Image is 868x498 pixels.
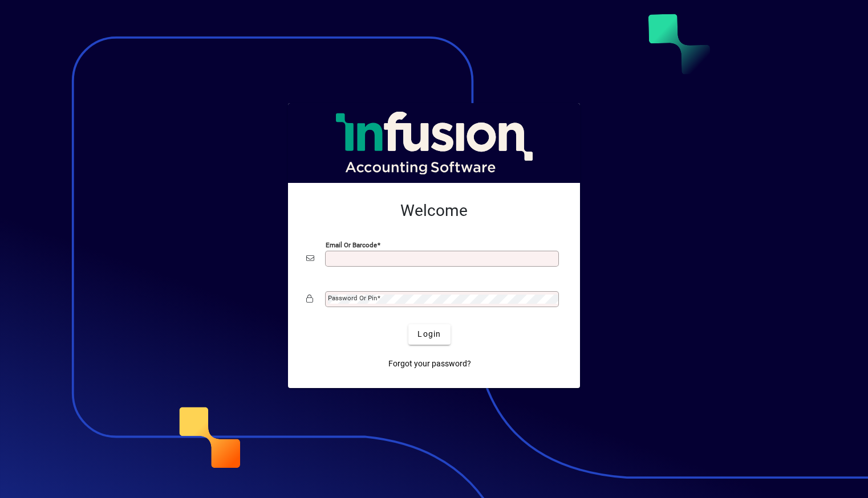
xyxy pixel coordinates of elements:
h2: Welcome [306,201,562,221]
span: Forgot your password? [388,358,471,370]
mat-label: Password or Pin [328,294,377,302]
mat-label: Email or Barcode [326,240,377,248]
button: Login [408,324,450,345]
span: Login [417,328,441,340]
a: Forgot your password? [384,354,476,374]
